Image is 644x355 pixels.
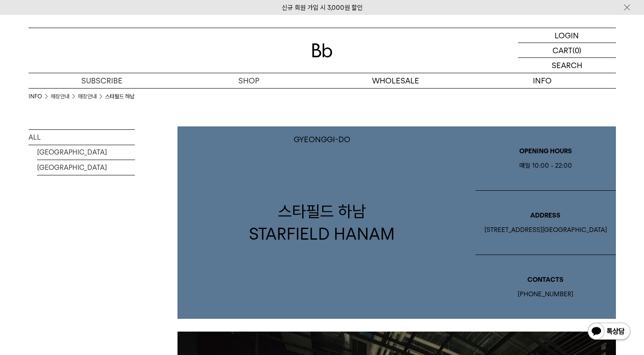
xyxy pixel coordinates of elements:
p: LOGIN [555,28,579,43]
img: 카카오톡 채널 1:1 채팅 버튼 [587,322,631,342]
p: ADDRESS [475,210,616,220]
div: [PHONE_NUMBER] [475,289,616,299]
p: (0) [572,43,581,57]
p: STARFIELD HANAM [249,223,395,245]
p: SEARCH [552,58,582,73]
p: WHOLESALE [322,73,469,88]
img: 로고 [312,43,332,57]
p: CART [552,43,572,57]
a: SHOP [175,73,322,88]
a: SUBSCRIBE [29,73,175,88]
p: GYEONGGI-DO [294,135,350,144]
li: INFO [29,92,51,101]
p: INFO [469,73,616,88]
p: 스타필드 하남 [249,200,395,223]
a: 매장안내 [51,92,69,101]
a: [GEOGRAPHIC_DATA] [37,145,135,160]
p: CONTACTS [475,275,616,285]
a: CART (0) [518,43,616,58]
div: 매일 10:00 - 22:00 [475,160,616,171]
a: ALL [29,130,135,145]
div: [STREET_ADDRESS][GEOGRAPHIC_DATA] [475,225,616,235]
a: 신규 회원 가입 시 3,000원 할인 [282,4,363,11]
p: OPENING HOURS [475,146,616,156]
li: 스타필드 하남 [105,92,135,101]
a: LOGIN [518,28,616,43]
a: [GEOGRAPHIC_DATA] [37,160,135,175]
a: 매장안내 [78,92,97,101]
